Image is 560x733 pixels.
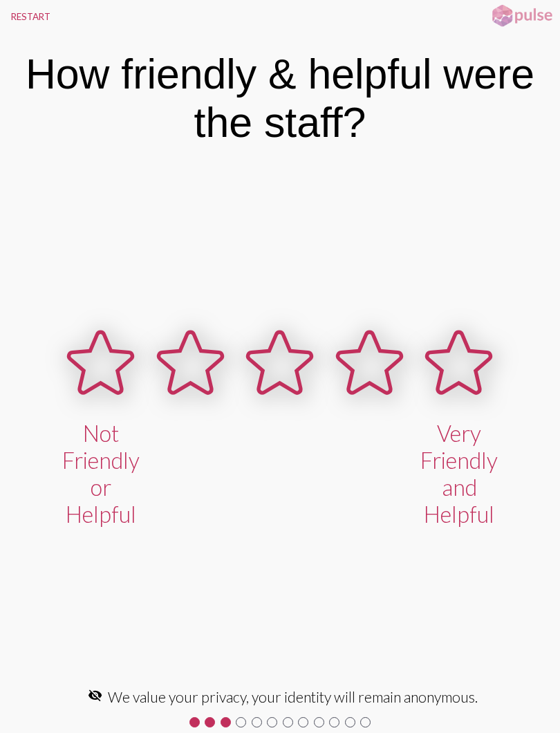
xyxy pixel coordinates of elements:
[17,50,543,147] div: How friendly & helpful were the staff?
[420,420,498,528] span: Very Friendly and Helpful
[487,3,557,28] img: pulsehorizontalsmall.png
[62,420,140,528] span: Not Friendly or Helpful
[108,688,478,706] span: We value your privacy, your identity will remain anonymous.
[88,688,102,703] mat-icon: visibility_off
